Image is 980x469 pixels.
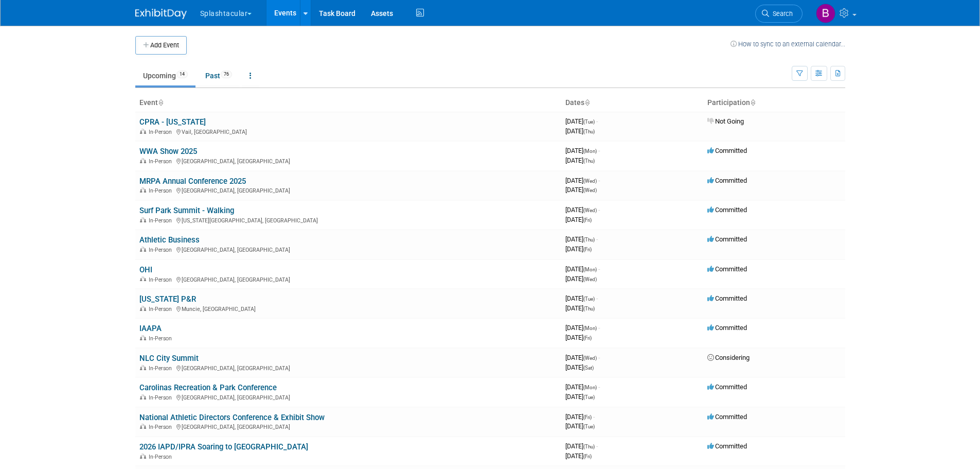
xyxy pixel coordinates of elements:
span: [DATE] [565,117,598,125]
span: (Wed) [583,355,597,361]
span: (Wed) [583,178,597,184]
span: [DATE] [565,127,595,135]
img: In-Person Event [140,187,146,193]
div: [GEOGRAPHIC_DATA], [GEOGRAPHIC_DATA] [139,157,557,165]
span: In-Person [149,335,175,342]
div: [GEOGRAPHIC_DATA], [GEOGRAPHIC_DATA] [139,186,557,194]
span: - [593,413,595,421]
span: (Thu) [583,237,595,242]
span: In-Person [149,454,175,460]
a: Search [755,5,803,23]
button: Add Event [135,36,187,55]
span: - [598,383,600,391]
span: In-Person [149,306,175,312]
span: - [596,442,598,450]
span: (Fri) [583,335,592,341]
span: [DATE] [565,363,594,371]
span: [DATE] [565,413,595,421]
a: Past76 [198,66,240,85]
span: (Mon) [583,385,597,390]
span: Committed [707,177,747,184]
span: Considering [707,354,750,361]
img: In-Person Event [140,129,146,134]
img: Brian Faulkner [816,4,835,23]
a: How to sync to an external calendar... [730,40,845,48]
span: In-Person [149,129,175,135]
span: - [598,324,600,332]
img: In-Person Event [140,247,146,252]
span: (Wed) [583,276,597,282]
img: In-Person Event [140,158,146,163]
img: In-Person Event [140,217,146,222]
span: [DATE] [565,422,595,430]
img: In-Person Event [140,394,146,399]
a: National Athletic Directors Conference & Exhibit Show [139,413,325,422]
div: [US_STATE][GEOGRAPHIC_DATA], [GEOGRAPHIC_DATA] [139,216,557,224]
span: (Sat) [583,365,594,371]
span: (Fri) [583,454,592,459]
span: - [596,294,598,302]
span: Committed [707,383,747,391]
span: - [598,354,600,361]
span: - [598,177,600,184]
span: (Wed) [583,187,597,193]
span: (Thu) [583,306,595,311]
a: CPRA - [US_STATE] [139,117,206,127]
img: In-Person Event [140,335,146,340]
span: Committed [707,265,747,273]
span: [DATE] [565,393,595,401]
span: 76 [221,71,232,78]
span: [DATE] [565,186,597,194]
a: 2026 IAPD/IPRA Soaring to [GEOGRAPHIC_DATA] [139,442,308,451]
a: NLC City Summit [139,354,199,363]
span: Committed [707,147,747,154]
a: Sort by Start Date [584,98,590,107]
span: (Mon) [583,148,597,154]
span: [DATE] [565,245,592,253]
span: - [598,147,600,154]
span: (Fri) [583,217,592,223]
span: [DATE] [565,157,595,164]
span: [DATE] [565,354,600,361]
div: [GEOGRAPHIC_DATA], [GEOGRAPHIC_DATA] [139,422,557,430]
span: Committed [707,413,747,421]
span: [DATE] [565,216,592,223]
span: [DATE] [565,294,598,302]
span: (Thu) [583,158,595,164]
a: Surf Park Summit - Walking [139,206,234,215]
div: [GEOGRAPHIC_DATA], [GEOGRAPHIC_DATA] [139,275,557,283]
span: [DATE] [565,265,600,273]
span: Committed [707,324,747,332]
a: Sort by Participation Type [750,98,755,107]
th: Dates [561,94,703,112]
span: [DATE] [565,442,598,450]
span: Committed [707,206,747,214]
span: In-Person [149,424,175,430]
span: - [596,117,598,125]
span: In-Person [149,394,175,401]
th: Event [135,94,561,112]
span: (Fri) [583,247,592,252]
div: [GEOGRAPHIC_DATA], [GEOGRAPHIC_DATA] [139,363,557,372]
div: [GEOGRAPHIC_DATA], [GEOGRAPHIC_DATA] [139,393,557,401]
span: Committed [707,294,747,302]
span: - [598,265,600,273]
span: (Tue) [583,394,595,400]
span: In-Person [149,276,175,283]
span: [DATE] [565,383,600,391]
span: Committed [707,235,747,243]
span: (Mon) [583,267,597,272]
a: [US_STATE] P&R [139,294,196,304]
span: [DATE] [565,235,598,243]
span: (Thu) [583,129,595,134]
div: [GEOGRAPHIC_DATA], [GEOGRAPHIC_DATA] [139,245,557,253]
span: (Mon) [583,325,597,331]
span: 14 [176,71,188,78]
span: [DATE] [565,206,600,214]
span: (Thu) [583,444,595,449]
div: Muncie, [GEOGRAPHIC_DATA] [139,304,557,312]
span: (Tue) [583,119,595,125]
span: (Tue) [583,424,595,429]
span: (Tue) [583,296,595,302]
a: Carolinas Recreation & Park Conference [139,383,277,392]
